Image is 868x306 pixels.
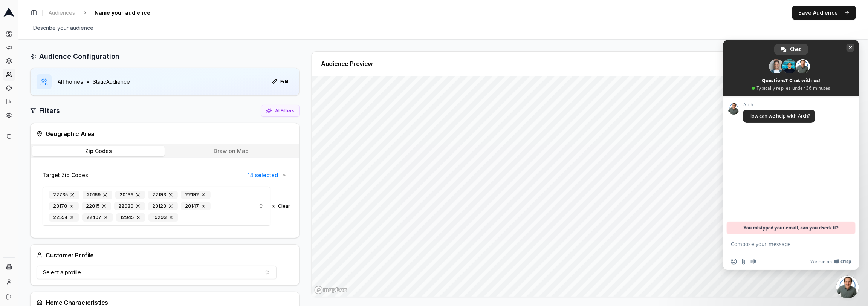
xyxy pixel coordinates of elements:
div: 22407 [82,213,113,222]
div: Target Zip Codes14 selected [37,184,293,232]
span: We run on [810,259,832,265]
div: Audience Preview [321,61,373,67]
a: Chat [774,44,808,55]
a: We run onCrisp [810,259,851,265]
span: Audio message [750,259,756,265]
span: • [86,77,90,86]
button: Edit [267,76,293,88]
h2: Audience Configuration [39,51,119,62]
div: 19293 [148,213,178,222]
span: Describe your audience [30,23,96,33]
nav: breadcrumb [46,8,165,18]
span: Name your audience [92,8,153,18]
button: Clear [270,203,290,209]
div: Geographic Area [37,129,293,138]
div: 20120 [148,202,178,210]
span: How can we help with Arch? [748,113,810,119]
canvas: Map [312,76,854,297]
span: Crisp [840,259,851,265]
button: Zip Codes [32,146,165,156]
span: Static Audience [93,78,130,86]
button: AI Filters [261,105,300,117]
span: 14 selected [248,171,278,179]
span: AI Filters [275,108,295,114]
span: Select a profile... [43,269,84,276]
h2: Filters [39,106,60,116]
div: 22192 [181,191,211,199]
div: 22030 [114,202,145,210]
a: Audiences [46,8,78,18]
button: Log out [3,291,15,303]
span: Arch [743,102,815,107]
div: 22735 [49,191,79,199]
span: All homes [58,78,83,86]
textarea: Compose your message... [731,234,836,253]
div: 22015 [82,202,111,210]
div: 20136 [115,191,145,199]
button: Save Audience [792,6,856,20]
div: 20147 [181,202,211,210]
div: Customer Profile [37,251,94,260]
span: Close chat [847,44,854,52]
span: You mistyped your email, can you check it? [744,222,839,234]
button: Draw on Map [165,146,297,156]
span: Insert an emoji [731,259,737,265]
div: 20169 [83,191,112,199]
button: Target Zip Codes14 selected [37,167,293,184]
span: Send a file [741,259,747,265]
span: Target Zip Codes [43,171,88,179]
div: 20170 [49,202,79,210]
span: Audiences [49,9,75,17]
a: Mapbox homepage [314,286,347,294]
span: Chat [790,44,801,55]
div: 12945 [116,213,145,222]
a: Close chat [836,276,859,298]
div: 22193 [148,191,178,199]
div: 22554 [49,213,79,222]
